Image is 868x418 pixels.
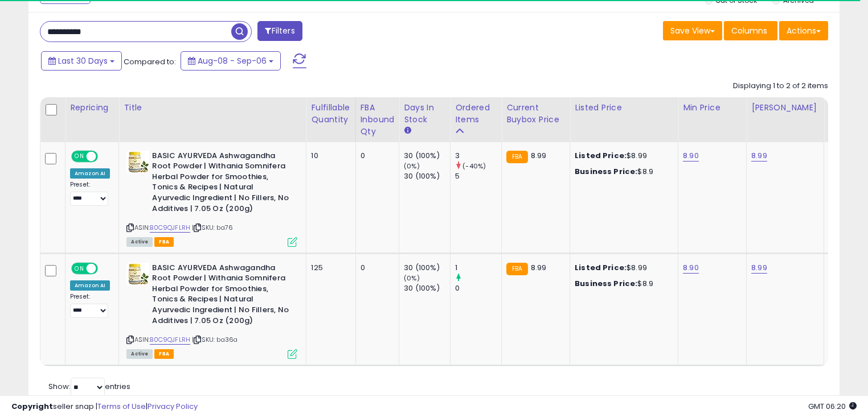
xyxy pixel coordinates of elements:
[124,102,301,114] div: Title
[733,81,828,92] div: Displaying 1 to 2 of 2 items
[575,262,627,273] b: Listed Price:
[404,151,450,161] div: 30 (100%)
[257,21,302,41] button: Filters
[152,151,290,217] b: BASIC AYURVEDA Ashwagandha Root Powder | Withania Somnifera Herbal Powder for Smoothies, Tonics &...
[150,335,190,345] a: B0C9QJFLRH
[575,167,669,177] div: $8.9
[506,102,565,126] div: Current Buybox Price
[404,126,411,136] small: Days In Stock.
[70,181,110,206] div: Preset:
[311,102,350,126] div: Fulfillable Quantity
[70,293,110,318] div: Preset:
[663,21,722,40] button: Save View
[751,102,819,114] div: [PERSON_NAME]
[404,274,420,283] small: (0%)
[126,237,153,247] span: All listings currently available for purchase on Amazon
[462,162,486,171] small: (-40%)
[72,263,87,273] span: ON
[361,263,391,273] div: 0
[683,150,699,162] a: 8.90
[126,151,149,173] img: 415ZSOF8Q1L._SL40_.jpg
[531,150,547,161] span: 8.99
[150,223,190,233] a: B0C9QJFLRH
[311,263,346,273] div: 125
[731,25,767,36] span: Columns
[575,151,669,161] div: $8.99
[70,168,110,179] div: Amazon AI
[126,263,149,285] img: 415ZSOF8Q1L._SL40_.jpg
[154,349,174,359] span: FBA
[575,166,637,177] b: Business Price:
[96,263,114,273] span: OFF
[192,223,233,232] span: | SKU: ba76
[683,262,699,274] a: 8.90
[455,102,497,126] div: Ordered Items
[683,102,742,114] div: Min Price
[41,51,122,71] button: Last 30 Days
[72,151,87,161] span: ON
[404,162,420,171] small: (0%)
[506,263,527,275] small: FBA
[198,55,267,67] span: Aug-08 - Sep-06
[11,402,198,412] div: seller snap | |
[779,21,828,40] button: Actions
[311,151,346,161] div: 10
[455,171,501,181] div: 5
[126,349,153,359] span: All listings currently available for purchase on Amazon
[181,51,281,71] button: Aug-08 - Sep-06
[455,283,501,293] div: 0
[575,278,637,289] b: Business Price:
[58,55,108,67] span: Last 30 Days
[506,151,527,163] small: FBA
[70,280,110,291] div: Amazon AI
[192,335,238,344] span: | SKU: ba36a
[11,401,53,412] strong: Copyright
[97,401,146,412] a: Terms of Use
[751,262,767,274] a: 8.99
[531,262,547,273] span: 8.99
[455,263,501,273] div: 1
[361,151,391,161] div: 0
[575,150,627,161] b: Listed Price:
[575,279,669,289] div: $8.9
[404,263,450,273] div: 30 (100%)
[724,21,777,40] button: Columns
[152,263,290,329] b: BASIC AYURVEDA Ashwagandha Root Powder | Withania Somnifera Herbal Powder for Smoothies, Tonics &...
[575,263,669,273] div: $8.99
[404,171,450,181] div: 30 (100%)
[404,283,450,293] div: 30 (100%)
[808,401,857,412] span: 2025-10-7 06:20 GMT
[126,263,297,358] div: ASIN:
[404,102,445,126] div: Days In Stock
[126,151,297,246] div: ASIN:
[154,237,174,247] span: FBA
[148,401,198,412] a: Privacy Policy
[361,102,395,138] div: FBA inbound Qty
[70,102,114,114] div: Repricing
[575,102,673,114] div: Listed Price
[455,151,501,161] div: 3
[124,56,176,67] span: Compared to:
[96,151,114,161] span: OFF
[48,381,130,392] span: Show: entries
[751,150,767,162] a: 8.99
